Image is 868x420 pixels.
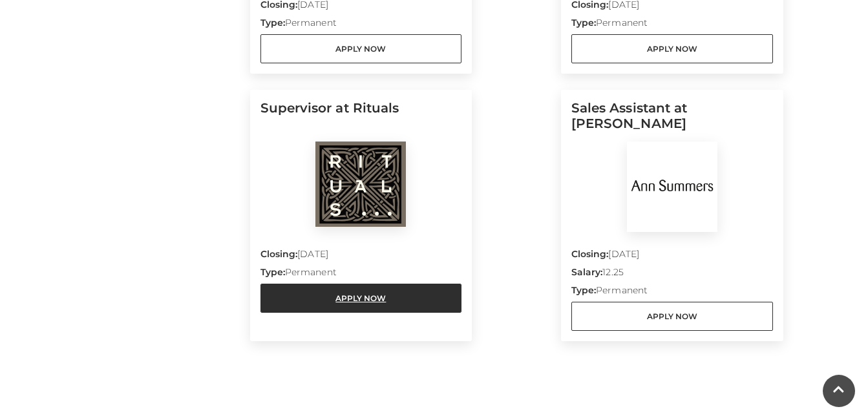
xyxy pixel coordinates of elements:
img: Rituals [315,142,406,227]
strong: Closing: [571,248,609,260]
h5: Supervisor at Rituals [260,100,462,142]
img: Ann Summers [627,142,717,232]
p: Permanent [260,266,462,284]
p: Permanent [571,284,773,302]
p: [DATE] [571,247,773,266]
strong: Type: [260,266,285,278]
a: Apply Now [260,34,462,63]
a: Apply Now [571,34,773,63]
strong: Type: [571,284,596,296]
strong: Type: [571,17,596,28]
a: Apply Now [260,284,462,313]
p: 12.25 [571,266,773,284]
strong: Closing: [260,248,298,260]
strong: Type: [260,17,285,28]
p: Permanent [571,16,773,34]
p: Permanent [260,16,462,34]
h5: Sales Assistant at [PERSON_NAME] [571,100,773,142]
strong: Salary: [571,266,603,278]
a: Apply Now [571,302,773,331]
p: [DATE] [260,247,462,266]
